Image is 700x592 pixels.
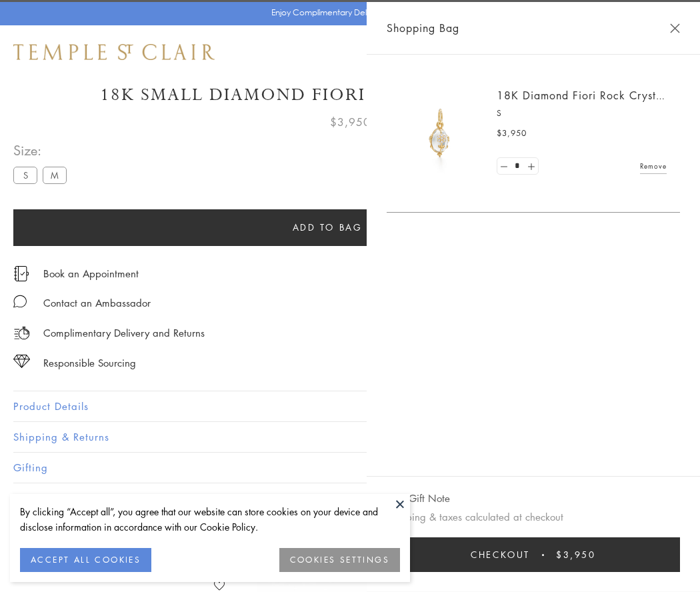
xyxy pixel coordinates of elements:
img: icon_sourcing.svg [13,355,30,368]
button: Checkout $3,950 [387,537,680,572]
span: Checkout [471,547,530,562]
p: Complimentary Delivery and Returns [43,325,205,341]
button: Gifting [13,453,687,483]
label: M [43,167,67,183]
button: Product Details [13,391,687,421]
span: $3,950 [497,127,527,140]
span: Add to bag [293,220,363,235]
span: Shopping Bag [387,19,459,37]
h1: 18K Small Diamond Fiori Rock Crystal Amulet [13,83,687,107]
div: Responsible Sourcing [43,355,136,371]
button: Close Shopping Bag [670,23,680,33]
img: Temple St. Clair [13,44,215,60]
p: S [497,107,667,120]
img: icon_appointment.svg [13,266,29,281]
button: Add Gift Note [387,490,450,507]
div: Contact an Ambassador [43,295,151,311]
a: Set quantity to 0 [497,158,511,175]
label: S [13,167,37,183]
button: ACCEPT ALL COOKIES [20,548,151,572]
a: Remove [640,159,667,173]
p: Shipping & taxes calculated at checkout [387,509,680,525]
button: COOKIES SETTINGS [279,548,400,572]
a: Book an Appointment [43,266,139,281]
button: Add to bag [13,209,641,246]
span: $3,950 [330,113,371,131]
span: $3,950 [556,547,596,562]
p: Enjoy Complimentary Delivery & Returns [271,6,423,19]
img: P51889-E11FIORI [400,93,480,173]
span: Size: [13,139,72,161]
img: icon_delivery.svg [13,325,30,341]
button: Shipping & Returns [13,422,687,452]
div: By clicking “Accept all”, you agree that our website can store cookies on your device and disclos... [20,504,400,535]
img: MessageIcon-01_2.svg [13,295,27,308]
a: Set quantity to 2 [524,158,537,175]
